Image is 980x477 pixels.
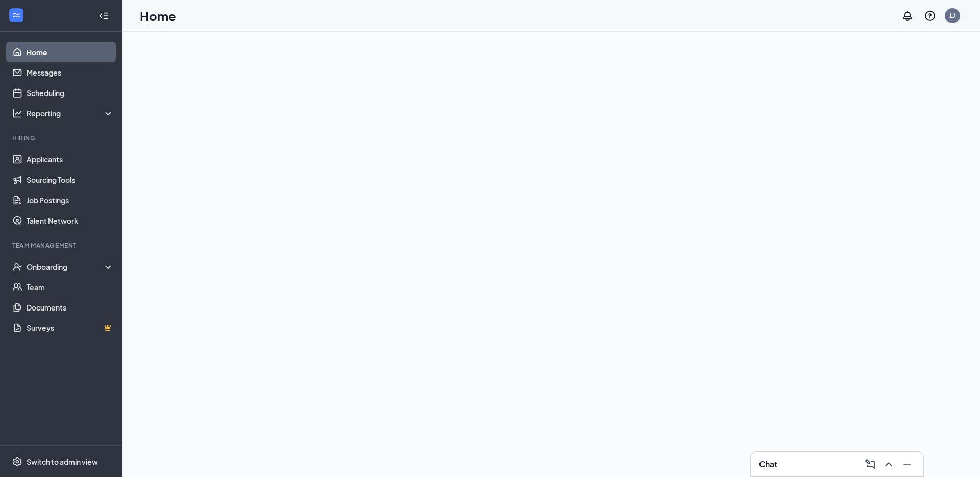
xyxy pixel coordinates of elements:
[27,297,114,318] a: Documents
[27,42,114,62] a: Home
[12,241,112,250] div: Team Management
[899,456,915,472] button: Minimize
[901,10,914,22] svg: Notifications
[12,261,22,272] svg: UserCheck
[27,108,114,118] div: Reporting
[27,277,114,297] a: Team
[27,318,114,338] a: SurveysCrown
[27,190,114,210] a: Job Postings
[27,210,114,231] a: Talent Network
[140,7,176,25] h1: Home
[880,456,897,472] button: ChevronUp
[12,134,112,142] div: Hiring
[759,459,777,470] h3: Chat
[99,11,109,21] svg: Collapse
[901,458,913,470] svg: Minimize
[27,261,105,272] div: Onboarding
[950,11,955,20] div: LJ
[924,10,936,22] svg: QuestionInfo
[27,149,114,170] a: Applicants
[27,62,114,83] a: Messages
[27,83,114,103] a: Scheduling
[11,10,21,20] svg: WorkstreamLogo
[12,457,22,467] svg: Settings
[12,108,22,118] svg: Analysis
[27,457,98,467] div: Switch to admin view
[862,456,878,472] button: ComposeMessage
[883,458,895,470] svg: ChevronUp
[27,170,114,190] a: Sourcing Tools
[864,458,876,470] svg: ComposeMessage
